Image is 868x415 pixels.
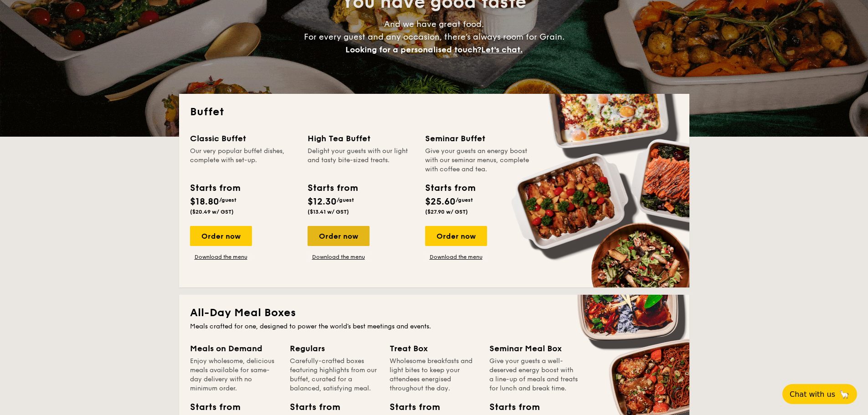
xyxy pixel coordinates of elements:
[425,132,532,145] div: Seminar Buffet
[425,209,468,215] span: ($27.90 w/ GST)
[190,322,678,331] div: Meals crafted for one, designed to power the world's best meetings and events.
[190,306,678,320] h2: All-Day Meal Boxes
[190,147,297,174] div: Our very popular buffet dishes, complete with set-up.
[190,181,240,195] div: Starts from
[425,196,456,207] span: $25.60
[425,147,532,174] div: Give your guests an energy boost with our seminar menus, complete with coffee and tea.
[425,253,487,261] a: Download the menu
[390,357,478,393] div: Wholesome breakfasts and light bites to keep your attendees energised throughout the day.
[308,226,370,246] div: Order now
[782,384,857,404] button: Chat with us🦙
[308,209,349,215] span: ($13.41 w/ GST)
[390,400,431,414] div: Starts from
[425,181,475,195] div: Starts from
[390,342,478,355] div: Treat Box
[308,181,357,195] div: Starts from
[190,342,279,355] div: Meals on Demand
[190,196,219,207] span: $18.80
[190,226,252,246] div: Order now
[304,19,565,55] span: And we have great food. For every guest and any occasion, there’s always room for Grain.
[190,357,279,393] div: Enjoy wholesome, delicious meals available for same-day delivery with no minimum order.
[290,342,379,355] div: Regulars
[190,132,297,145] div: Classic Buffet
[190,253,252,261] a: Download the menu
[308,196,337,207] span: $12.30
[489,342,578,355] div: Seminar Meal Box
[308,132,414,145] div: High Tea Buffet
[290,400,331,414] div: Starts from
[190,400,231,414] div: Starts from
[790,390,835,399] span: Chat with us
[345,45,481,55] span: Looking for a personalised touch?
[290,357,379,393] div: Carefully-crafted boxes featuring highlights from our buffet, curated for a balanced, satisfying ...
[489,400,530,414] div: Starts from
[839,389,850,400] span: 🦙
[489,357,578,393] div: Give your guests a well-deserved energy boost with a line-up of meals and treats for lunch and br...
[219,197,236,203] span: /guest
[456,197,473,203] span: /guest
[337,197,354,203] span: /guest
[308,253,370,261] a: Download the menu
[481,45,523,55] span: Let's chat.
[308,147,414,174] div: Delight your guests with our light and tasty bite-sized treats.
[190,105,678,119] h2: Buffet
[190,209,234,215] span: ($20.49 w/ GST)
[425,226,487,246] div: Order now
